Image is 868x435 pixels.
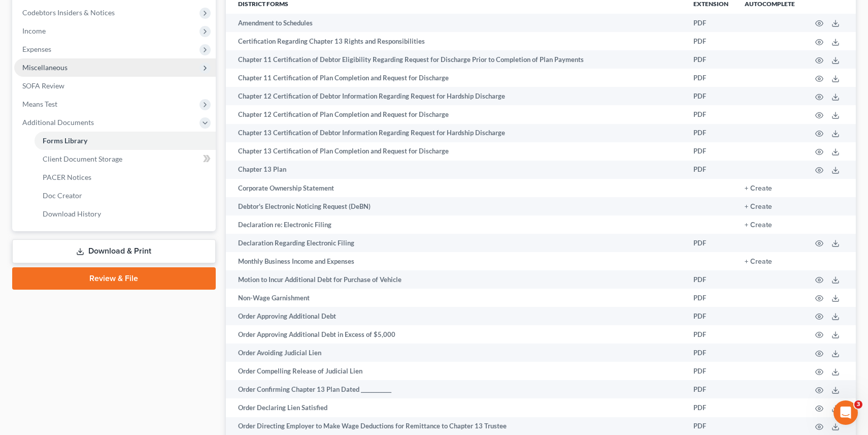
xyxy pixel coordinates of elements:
[226,289,686,307] td: Non-Wage Garnishment
[22,100,57,108] span: Means Test
[22,118,94,127] span: Additional Documents
[12,239,216,263] a: Download & Print
[685,270,737,289] td: PDF
[226,105,686,123] td: Chapter 12 Certification of Plan Completion and Request for Discharge
[43,173,91,181] span: PACER Notices
[12,267,216,290] a: Review & File
[35,205,216,223] a: Download History
[22,63,68,72] span: Miscellaneous
[226,50,686,69] td: Chapter 11 Certification of Debtor Eligibility Regarding Request for Discharge Prior to Completio...
[226,307,686,325] td: Order Approving Additional Debt
[685,344,737,362] td: PDF
[14,77,216,95] a: SOFA Review
[43,136,87,145] span: Forms Library
[226,344,686,362] td: Order Avoiding Judicial Lien
[226,179,686,197] td: Corporate Ownership Statement
[685,69,737,87] td: PDF
[685,105,737,123] td: PDF
[226,124,686,142] td: Chapter 13 Certification of Debtor Information Regarding Request for Hardship Discharge
[226,32,686,50] td: Certification Regarding Chapter 13 Rights and Responsibilities
[226,161,686,179] td: Chapter 13 Plan
[685,362,737,380] td: PDF
[22,81,64,90] span: SOFA Review
[43,191,82,200] span: Doc Creator
[226,197,686,215] td: Debtor's Electronic Noticing Request (DeBN)
[226,87,686,105] td: Chapter 12 Certification of Debtor Information Regarding Request for Hardship Discharge
[226,325,686,344] td: Order Approving Additional Debt in Excess of $5,000
[226,380,686,398] td: Order Confirming Chapter 13 Plan Dated ____________
[833,400,858,425] iframe: Intercom live chat
[685,124,737,142] td: PDF
[226,362,686,380] td: Order Compelling Release of Judicial Lien
[35,150,216,168] a: Client Document Storage
[685,380,737,398] td: PDF
[35,168,216,187] a: PACER Notices
[685,398,737,417] td: PDF
[685,234,737,252] td: PDF
[685,142,737,161] td: PDF
[685,14,737,32] td: PDF
[685,50,737,69] td: PDF
[22,26,46,35] span: Income
[685,289,737,307] td: PDF
[226,398,686,417] td: Order Declaring Lien Satisfied
[43,154,122,163] span: Client Document Storage
[226,14,686,32] td: Amendment to Schedules
[226,270,686,289] td: Motion to Incur Additional Debt for Purchase of Vehicle
[226,215,686,234] td: Declaration re: Electronic Filing
[685,161,737,179] td: PDF
[745,203,772,210] button: + Create
[22,45,51,53] span: Expenses
[745,258,772,265] button: + Create
[685,307,737,325] td: PDF
[226,252,686,270] td: Monthly Business Income and Expenses
[745,185,772,192] button: + Create
[226,69,686,87] td: Chapter 11 Certification of Plan Completion and Request for Discharge
[43,209,101,218] span: Download History
[854,400,862,409] span: 3
[22,8,115,17] span: Codebtors Insiders & Notices
[685,32,737,50] td: PDF
[745,222,772,229] button: + Create
[226,234,686,252] td: Declaration Regarding Electronic Filing
[685,325,737,344] td: PDF
[226,142,686,161] td: Chapter 13 Certification of Plan Completion and Request for Discharge
[685,87,737,105] td: PDF
[35,187,216,205] a: Doc Creator
[35,132,216,150] a: Forms Library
